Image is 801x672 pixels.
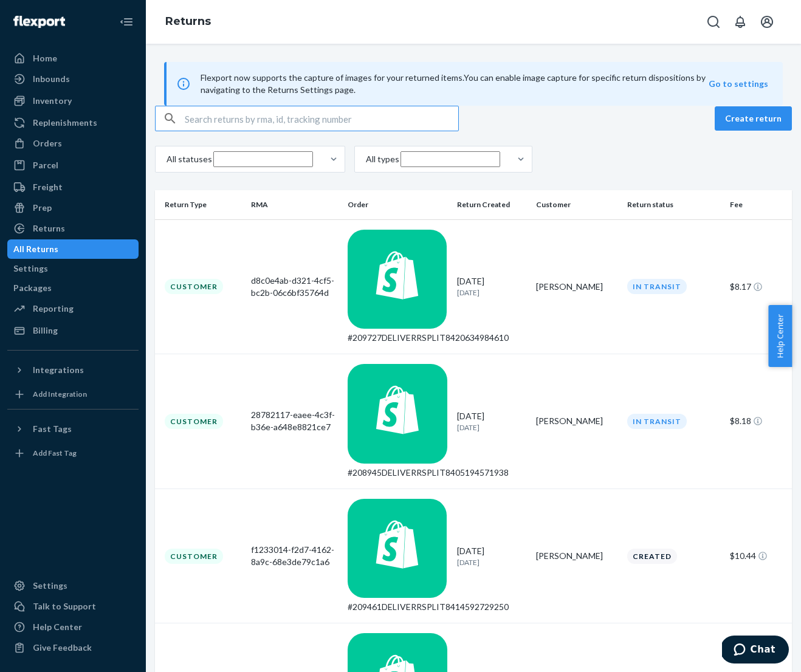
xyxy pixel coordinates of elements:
input: All statuses [213,151,313,167]
div: #209727DELIVERRSPLIT8420634984610 [348,332,447,344]
th: Return Created [452,190,531,219]
a: Inventory [7,91,139,111]
p: [DATE] [457,422,526,433]
div: 28782117-eaee-4c3f-b36e-a648e8821ce7 [251,409,339,433]
a: Inbounds [7,69,139,89]
div: In Transit [627,279,687,294]
div: Billing [33,324,58,337]
th: RMA [246,190,343,219]
a: Home [7,49,139,68]
div: Settings [33,580,67,592]
div: All Returns [13,243,58,255]
div: Fast Tags [33,423,72,435]
a: Returns [165,15,211,28]
th: Return Type [155,190,246,219]
button: Give Feedback [7,638,139,657]
a: Add Integration [7,385,139,404]
div: [DATE] [457,410,526,433]
button: Open account menu [755,10,779,34]
th: Customer [531,190,622,219]
a: Packages [7,278,139,298]
div: Help Center [33,621,82,633]
button: Create return [715,106,792,131]
img: Flexport logo [13,16,65,28]
a: Settings [7,576,139,595]
iframe: Opens a widget where you can chat to one of our agents [722,636,789,666]
div: Settings [13,262,48,275]
div: [DATE] [457,275,526,298]
a: Add Fast Tag [7,444,139,463]
div: #208945DELIVERRSPLIT8405194571938 [348,467,447,479]
div: [DATE] [457,545,526,567]
div: All types [366,153,399,165]
div: [PERSON_NAME] [536,281,617,293]
a: Prep [7,198,139,218]
div: Talk to Support [33,600,96,612]
div: Customer [165,279,223,294]
p: [DATE] [457,557,526,567]
div: Integrations [33,364,84,376]
div: f1233014-f2d7-4162-8a9c-68e3de79c1a6 [251,544,339,568]
a: Settings [7,259,139,278]
th: Order [343,190,452,219]
div: Replenishments [33,117,97,129]
div: All statuses [167,153,212,165]
div: Returns [33,222,65,235]
div: d8c0e4ab-d321-4cf5-bc2b-06c6bf35764d [251,275,339,299]
div: [PERSON_NAME] [536,415,617,427]
button: Fast Tags [7,419,139,439]
button: Open notifications [728,10,752,34]
div: Freight [33,181,63,193]
a: Freight [7,177,139,197]
div: [PERSON_NAME] [536,550,617,562]
p: [DATE] [457,287,526,298]
div: Customer [165,549,223,564]
div: Home [33,52,57,64]
button: Go to settings [709,78,768,90]
div: Customer [165,414,223,429]
div: Add Integration [33,389,87,399]
div: #209461DELIVERRSPLIT8414592729250 [348,601,447,613]
div: Parcel [33,159,58,171]
a: All Returns [7,239,139,259]
td: $8.17 [725,219,792,354]
div: Reporting [33,303,74,315]
th: Fee [725,190,792,219]
div: Packages [13,282,52,294]
input: All types [400,151,500,167]
a: Replenishments [7,113,139,132]
button: Close Navigation [114,10,139,34]
a: Parcel [7,156,139,175]
ol: breadcrumbs [156,4,221,39]
td: $10.44 [725,489,792,623]
div: Prep [33,202,52,214]
div: Inbounds [33,73,70,85]
div: In Transit [627,414,687,429]
button: Integrations [7,360,139,380]
a: Help Center [7,617,139,637]
button: Open Search Box [701,10,726,34]
th: Return status [622,190,726,219]
button: Talk to Support [7,597,139,616]
div: Add Fast Tag [33,448,77,458]
a: Orders [7,134,139,153]
td: $8.18 [725,354,792,489]
div: Inventory [33,95,72,107]
span: Flexport now supports the capture of images for your returned items. [201,72,464,83]
a: Billing [7,321,139,340]
div: Orders [33,137,62,149]
a: Reporting [7,299,139,318]
a: Returns [7,219,139,238]
input: Search returns by rma, id, tracking number [185,106,458,131]
button: Help Center [768,305,792,367]
div: Give Feedback [33,642,92,654]
div: Created [627,549,677,564]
